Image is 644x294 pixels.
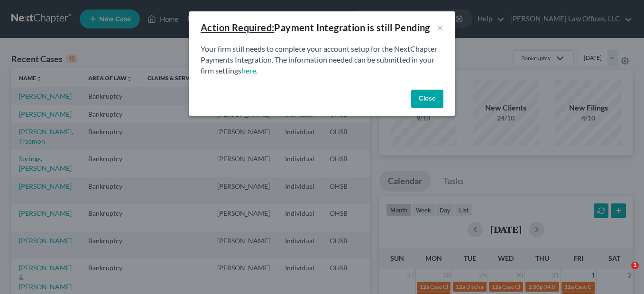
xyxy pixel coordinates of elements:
[612,262,635,285] iframe: Intercom live chat
[241,66,256,75] a: here
[201,22,274,33] u: Action Required:
[201,44,443,76] p: Your firm still needs to complete your account setup for the NextChapter Payments Integration. Th...
[631,262,639,269] span: 1
[411,90,443,109] button: Close
[437,22,443,33] button: ×
[201,21,430,34] div: Payment Integration is still Pending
